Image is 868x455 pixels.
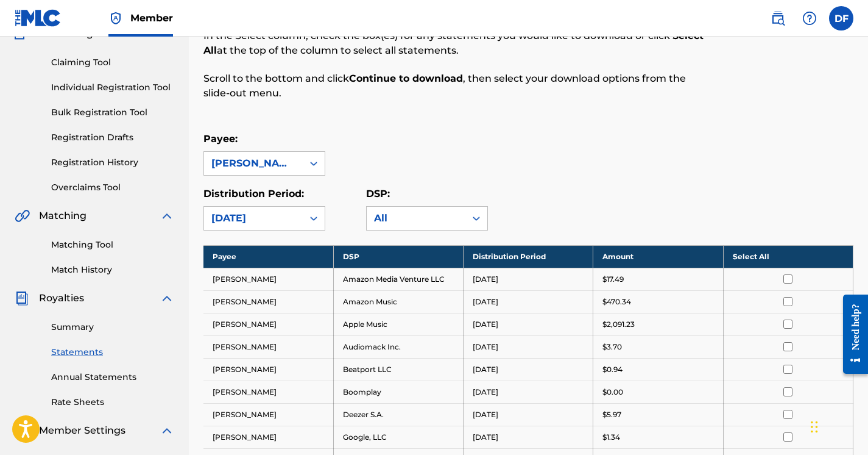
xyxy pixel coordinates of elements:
img: Royalties [15,291,29,306]
a: Registration History [51,156,174,169]
div: User Menu [829,6,853,30]
p: $0.00 [602,387,623,398]
strong: Continue to download [349,73,463,84]
span: Member [130,11,173,25]
a: Overclaims Tool [51,181,174,194]
div: [PERSON_NAME] [211,156,295,171]
a: Registration Drafts [51,131,174,144]
img: search [771,11,785,26]
td: [PERSON_NAME] [203,403,333,426]
label: Payee: [203,133,238,145]
td: [DATE] [464,335,593,358]
td: [PERSON_NAME] [203,313,333,335]
td: Beatport LLC [333,358,463,381]
th: Payee [203,245,333,268]
label: Distribution Period: [203,188,304,199]
td: [DATE] [464,313,593,335]
p: $470.34 [602,296,631,307]
a: Bulk Registration Tool [51,106,174,119]
img: help [802,11,817,26]
p: $5.97 [602,409,621,420]
a: Rate Sheets [51,396,174,409]
a: Summary [51,321,174,334]
td: Amazon Music [333,290,463,313]
a: Matching Tool [51,238,174,251]
th: Distribution Period [464,245,593,268]
td: [DATE] [464,403,593,426]
img: MLC Logo [15,9,62,27]
th: DSP [333,245,463,268]
td: [PERSON_NAME] [203,290,333,313]
td: [PERSON_NAME] [203,268,333,290]
a: Public Search [766,6,790,30]
p: In the Select column, check the box(es) for any statements you would like to download or click at... [203,29,704,58]
img: Matching [15,209,30,223]
div: Help [797,6,822,30]
th: Select All [723,245,853,268]
td: [DATE] [464,426,593,448]
div: Drag [811,409,818,445]
td: [DATE] [464,358,593,381]
iframe: Resource Center [834,285,868,383]
td: [PERSON_NAME] [203,335,333,358]
p: $0.94 [602,364,623,375]
div: All [374,211,458,226]
img: expand [160,209,174,223]
td: [PERSON_NAME] [203,426,333,448]
th: Amount [593,245,723,268]
td: Amazon Media Venture LLC [333,268,463,290]
img: expand [160,291,174,306]
td: Apple Music [333,313,463,335]
span: Matching [39,209,86,223]
a: Individual Registration Tool [51,81,174,94]
a: Claiming Tool [51,56,174,69]
td: [DATE] [464,290,593,313]
span: Member Settings [39,423,125,438]
a: Match History [51,263,174,276]
iframe: Chat Widget [807,396,868,455]
img: expand [160,423,174,438]
p: Scroll to the bottom and click , then select your download options from the slide-out menu. [203,71,704,101]
td: Deezer S.A. [333,403,463,426]
label: DSP: [366,188,390,199]
td: Audiomack Inc. [333,335,463,358]
td: [DATE] [464,381,593,403]
td: Google, LLC [333,426,463,448]
td: [PERSON_NAME] [203,381,333,403]
span: Royalties [39,291,84,306]
a: Statements [51,346,174,359]
td: Boomplay [333,381,463,403]
p: $1.34 [602,432,620,443]
img: Top Rightsholder [108,11,123,26]
div: [DATE] [211,211,295,226]
a: Annual Statements [51,371,174,384]
td: [DATE] [464,268,593,290]
td: [PERSON_NAME] [203,358,333,381]
p: $2,091.23 [602,319,635,330]
p: $17.49 [602,274,624,285]
p: $3.70 [602,342,622,353]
